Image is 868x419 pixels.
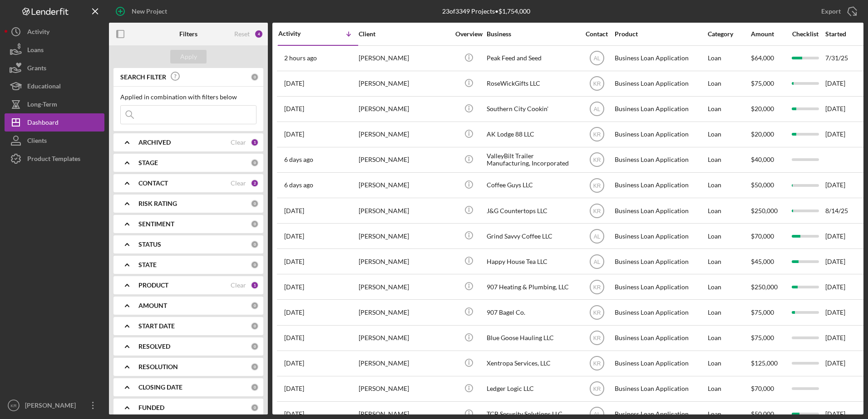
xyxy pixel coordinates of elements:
div: 907 Heating & Plumbing, LLC [487,275,577,299]
button: Dashboard [5,113,104,132]
div: Business Loan Application [615,300,705,324]
text: KR [593,157,601,163]
button: Educational [5,77,104,95]
div: [DATE] [825,72,866,96]
b: SEARCH FILTER [120,73,166,81]
div: ValleyBilt Trailer Manufacturing, Incorporated [487,148,577,172]
div: Product [615,30,705,38]
text: KR [593,208,601,214]
text: AL [593,233,600,239]
div: Loan [708,351,750,375]
div: [PERSON_NAME] [23,396,82,417]
button: Grants [5,59,104,77]
div: 0 [251,363,259,371]
div: Business Loan Application [615,351,705,375]
div: 0 [251,302,259,310]
div: [PERSON_NAME] [359,351,449,375]
b: RISK RATING [138,200,177,207]
text: KR [593,81,601,87]
div: $70,000 [751,224,785,248]
div: [PERSON_NAME] [359,377,449,401]
div: 0 [251,261,259,269]
div: Activity [278,30,318,37]
div: Dashboard [27,113,59,134]
b: RESOLVED [138,343,170,350]
text: AL [593,55,600,62]
div: [DATE] [825,249,866,273]
div: Business Loan Application [615,224,705,248]
div: 0 [251,220,259,228]
b: STAGE [138,159,158,166]
b: ARCHIVED [138,139,171,146]
button: Long-Term [5,95,104,113]
b: STATUS [138,241,161,248]
div: [DATE] [825,173,866,197]
div: Business Loan Application [615,173,705,197]
div: [DATE] [825,351,866,375]
text: KR [593,182,601,189]
div: [PERSON_NAME] [359,249,449,273]
time: 2025-08-21 16:07 [284,54,317,62]
b: PRODUCT [138,282,168,289]
div: 8/14/25 [825,199,866,223]
div: 7/31/25 [825,46,866,70]
div: Educational [27,77,61,97]
time: 2025-08-13 18:09 [284,283,304,291]
button: Export [812,2,863,20]
button: Activity [5,23,104,41]
text: KR [593,386,601,392]
div: Loan [708,199,750,223]
div: 0 [251,404,259,412]
time: 2025-08-04 22:17 [284,385,304,392]
text: KR [593,132,601,138]
div: [DATE] [825,224,866,248]
div: J&G Countertops LLC [487,199,577,223]
div: 0 [251,342,259,351]
b: AMOUNT [138,302,167,309]
div: Product Templates [27,150,80,170]
text: AL [593,258,600,265]
div: [PERSON_NAME] [359,148,449,172]
button: Product Templates [5,150,104,168]
div: Reset [234,30,250,38]
div: 23 of 3349 Projects • $1,754,000 [442,8,530,15]
div: $250,000 [751,199,785,223]
button: Apply [170,50,207,63]
div: Business Loan Application [615,199,705,223]
div: Loan [708,224,750,248]
div: Applied in combination with filters below [120,93,256,101]
div: $50,000 [751,173,785,197]
div: Loan [708,326,750,350]
div: Business Loan Application [615,377,705,401]
div: [DATE] [825,326,866,350]
b: CLOSING DATE [138,384,182,391]
div: New Project [132,2,167,20]
div: Clear [231,282,246,289]
div: 0 [251,159,259,167]
div: Clear [231,180,246,187]
time: 2025-08-17 14:20 [284,131,304,138]
div: [PERSON_NAME] [359,300,449,324]
div: Long-Term [27,95,57,116]
b: FUNDED [138,404,164,411]
div: Clients [27,132,47,152]
b: SENTIMENT [138,220,174,228]
div: Business Loan Application [615,275,705,299]
div: $40,000 [751,148,785,172]
div: Business Loan Application [615,72,705,96]
div: Overview [452,30,486,38]
div: [PERSON_NAME] [359,173,449,197]
div: $64,000 [751,46,785,70]
div: 0 [251,383,259,391]
div: 1 [251,138,259,146]
div: Loan [708,97,750,121]
div: Business Loan Application [615,97,705,121]
div: RoseWickGifts LLC [487,72,577,96]
div: Happy House Tea LLC [487,249,577,273]
div: 0 [251,322,259,330]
